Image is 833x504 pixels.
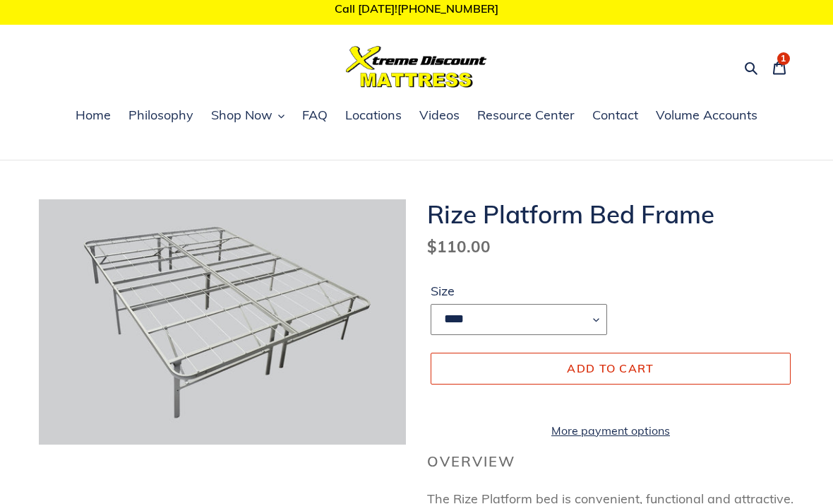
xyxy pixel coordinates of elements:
a: Resource Center [470,105,582,127]
a: Philosophy [121,105,200,127]
span: FAQ [302,107,328,124]
a: Videos [412,105,467,127]
span: Videos [419,107,460,124]
span: 1 [781,54,786,63]
h1: Rize Platform Bed Frame [427,199,794,229]
h2: Overview [427,453,794,470]
span: Shop Now [211,107,272,124]
a: [PHONE_NUMBER] [397,1,498,16]
span: Add to cart [567,361,654,375]
a: FAQ [295,105,335,127]
span: $110.00 [427,236,491,257]
button: Add to cart [431,353,791,384]
img: Xtreme Discount Mattress [346,46,487,88]
a: Volume Accounts [649,105,765,127]
span: Resource Center [477,107,575,124]
a: 1 [765,50,794,83]
span: Home [76,107,111,124]
span: Volume Accounts [656,107,757,124]
label: Size [431,281,607,300]
span: Contact [592,107,638,124]
span: Locations [345,107,402,124]
button: Shop Now [204,105,292,127]
span: Philosophy [128,107,193,124]
a: Contact [585,105,645,127]
a: Locations [338,105,409,127]
a: More payment options [431,422,791,439]
a: Home [68,105,118,127]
